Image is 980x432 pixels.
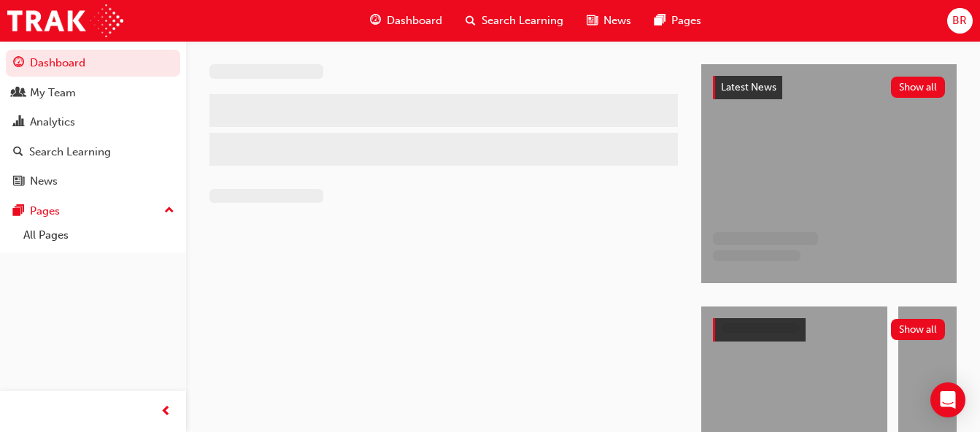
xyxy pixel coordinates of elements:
[587,12,598,30] span: news-icon
[6,80,180,107] a: My Team
[387,12,442,29] span: Dashboard
[952,12,967,29] span: BR
[6,109,180,136] a: Analytics
[30,114,75,131] div: Analytics
[947,8,973,34] button: BR
[13,175,24,188] span: news-icon
[13,146,23,159] span: search-icon
[6,139,180,166] a: Search Learning
[6,50,180,77] a: Dashboard
[930,382,965,417] div: Open Intercom Messenger
[29,144,111,161] div: Search Learning
[164,201,174,220] span: up-icon
[18,224,180,247] a: All Pages
[721,81,776,93] span: Latest News
[643,6,713,36] a: pages-iconPages
[7,4,123,37] img: Trak
[30,203,60,220] div: Pages
[891,77,946,98] button: Show all
[454,6,575,36] a: search-iconSearch Learning
[575,6,643,36] a: news-iconNews
[6,168,180,195] a: News
[30,85,76,101] div: My Team
[466,12,476,30] span: search-icon
[13,57,24,70] span: guage-icon
[370,12,381,30] span: guage-icon
[13,116,24,129] span: chart-icon
[161,403,171,421] span: prev-icon
[603,12,631,29] span: News
[713,318,945,342] a: Show all
[358,6,454,36] a: guage-iconDashboard
[30,173,58,190] div: News
[713,76,945,99] a: Latest NewsShow all
[6,198,180,225] button: Pages
[13,87,24,100] span: people-icon
[482,12,563,29] span: Search Learning
[13,205,24,218] span: pages-icon
[6,47,180,198] button: DashboardMy TeamAnalyticsSearch LearningNews
[671,12,701,29] span: Pages
[655,12,665,30] span: pages-icon
[891,319,946,340] button: Show all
